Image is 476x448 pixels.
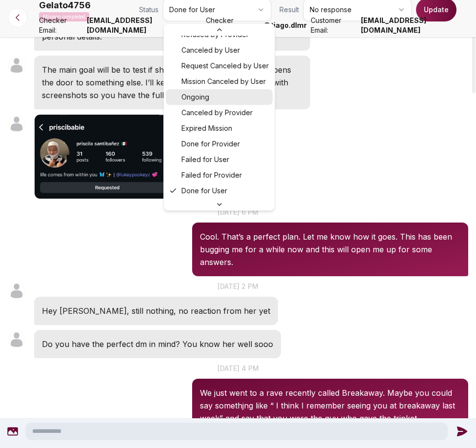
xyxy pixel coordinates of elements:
[181,123,232,133] span: Expired Mission
[181,92,209,102] span: Ongoing
[181,186,227,196] span: Done for User
[181,170,242,180] span: Failed for Provider
[181,139,240,149] span: Done for Provider
[181,77,266,86] span: Mission Canceled by User
[181,108,253,118] span: Canceled by Provider
[181,155,229,164] span: Failed for User
[181,61,269,71] span: Request Canceled by User
[181,45,240,55] span: Canceled by User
